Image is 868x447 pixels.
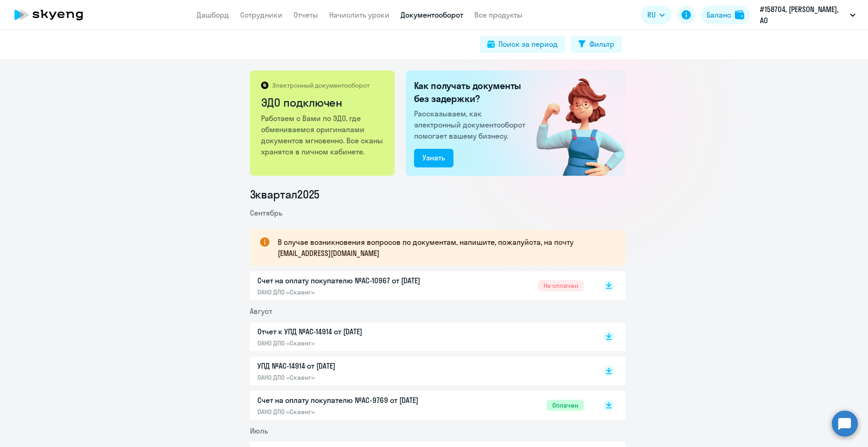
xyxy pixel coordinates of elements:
[401,10,463,19] a: Документооборот
[521,70,625,176] img: connected
[197,10,229,19] a: Дашборд
[589,38,614,50] div: Фильтр
[329,10,389,19] a: Начислить уроки
[250,307,272,316] span: Август
[261,113,385,157] p: Работаем с Вами по ЭДО, где обмениваемся оригиналами документов мгновенно. Все сканы хранятся в л...
[755,4,860,26] button: #158704, [PERSON_NAME], АО
[707,9,731,20] div: Баланс
[257,360,452,371] p: УПД №AC-14914 от [DATE]
[257,275,584,296] a: Счет на оплату покупателю №AC-10967 от [DATE]ОАНО ДПО «Скаенг»Не оплачен
[250,208,282,217] span: Сентябрь
[414,108,529,141] p: Рассказываем, как электронный документооборот помогает вашему бизнесу.
[257,373,452,382] p: ОАНО ДПО «Скаенг»
[257,288,452,296] p: ОАНО ДПО «Скаенг»
[272,81,370,89] p: Электронный документооборот
[538,280,584,291] span: Не оплачен
[414,149,453,167] button: Узнать
[257,275,452,286] p: Счет на оплату покупателю №AC-10967 от [DATE]
[257,326,584,347] a: Отчет к УПД №AC-14914 от [DATE]ОАНО ДПО «Скаенг»
[257,360,584,382] a: УПД №AC-14914 от [DATE]ОАНО ДПО «Скаенг»
[261,95,385,110] h2: ЭДО подключен
[647,9,656,20] span: RU
[760,4,846,26] p: #158704, [PERSON_NAME], АО
[422,152,445,163] div: Узнать
[474,10,523,19] a: Все продукты
[414,79,529,105] h2: Как получать документы без задержки?
[480,36,565,53] button: Поиск за период
[571,36,622,53] button: Фильтр
[257,395,452,406] p: Счет на оплату покупателю №AC-9769 от [DATE]
[250,426,268,435] span: Июль
[257,408,452,416] p: ОАНО ДПО «Скаенг»
[257,326,452,337] p: Отчет к УПД №AC-14914 от [DATE]
[701,6,750,24] button: Балансbalance
[735,10,744,19] img: balance
[250,187,625,202] li: 3 квартал 2025
[278,236,609,259] p: В случае возникновения вопросов по документам, напишите, пожалуйста, на почту [EMAIL_ADDRESS][DOM...
[257,395,584,416] a: Счет на оплату покупателю №AC-9769 от [DATE]ОАНО ДПО «Скаенг»Оплачен
[498,38,558,50] div: Поиск за период
[294,10,318,19] a: Отчеты
[240,10,282,19] a: Сотрудники
[257,339,452,347] p: ОАНО ДПО «Скаенг»
[547,400,584,411] span: Оплачен
[641,6,671,24] button: RU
